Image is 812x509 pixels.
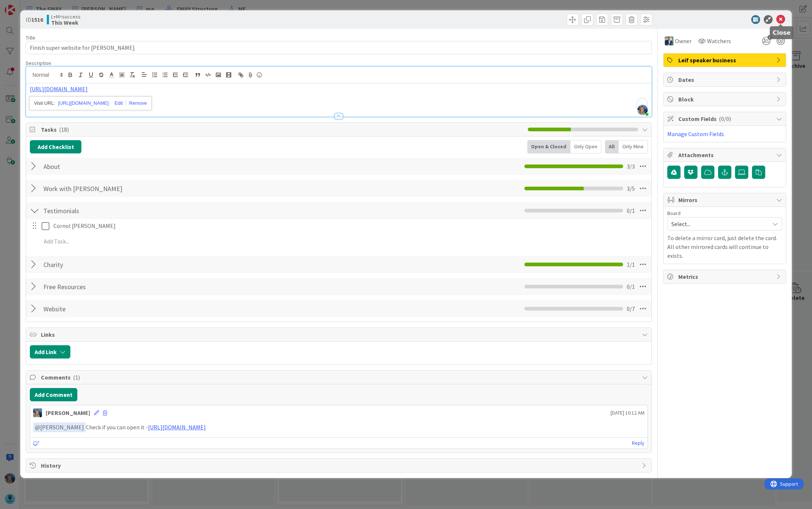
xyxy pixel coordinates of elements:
input: Add Checklist... [41,302,207,315]
span: Watchers [707,37,731,45]
a: Manage Custom Fields [667,130,724,138]
span: [PERSON_NAME] [35,423,84,431]
span: Attachments [678,150,773,159]
span: 0 / 1 [627,282,635,291]
b: This Week [51,20,81,25]
span: Custom Fields [678,114,773,123]
span: Tasks [41,125,524,134]
span: 3 / 3 [627,162,635,171]
img: LB [665,37,674,45]
span: Board [667,211,681,216]
input: Add Checklist... [41,182,207,195]
span: 1 / 1 [627,260,635,269]
b: 1516 [31,16,43,23]
span: ( 18 ) [59,126,69,133]
p: Check if you can open it - [33,422,644,432]
span: 3 [767,35,772,40]
img: i2SuOMuCqKecF7EfnaxolPaBgaJc2hdG.JPEG [637,105,648,115]
span: Metrics [678,272,773,281]
button: Add Comment [30,388,77,401]
span: Select... [671,219,766,229]
span: Dates [678,75,773,84]
label: Title [26,34,35,41]
span: 3 / 5 [627,184,635,193]
div: [PERSON_NAME] [46,408,90,417]
input: Add Checklist... [41,258,207,271]
div: Open & Closed [527,140,570,153]
img: MA [33,408,42,417]
input: Add Checklist... [41,204,207,217]
input: Add Checklist... [41,280,207,293]
span: Comments [41,373,638,382]
a: Reply [632,439,644,448]
input: type card name here... [26,41,652,54]
span: [DATE] 10:12 AM [611,409,644,417]
a: [URL][DOMAIN_NAME] [58,98,109,108]
span: ( 0/0 ) [719,115,731,122]
span: ( 1 ) [73,374,80,381]
span: 0 / 7 [627,304,635,313]
div: All [605,140,619,153]
span: Block [678,95,773,104]
p: Cornol [PERSON_NAME] [53,222,646,230]
a: [URL][DOMAIN_NAME] [30,85,88,93]
div: Only Open [570,140,601,153]
span: ID [26,15,43,24]
button: Add Checklist [30,140,81,153]
span: Description [26,60,51,66]
span: @ [35,423,40,431]
span: Links [41,330,638,339]
p: To delete a mirror card, just delete the card. All other mirrored cards will continue to exists. [667,233,782,260]
span: Leif speaker business [678,56,773,65]
a: [URL][DOMAIN_NAME] [148,423,206,431]
div: Only Mine [619,140,648,153]
span: Support [15,1,34,10]
span: L+M=success [51,14,81,20]
span: Owner [675,37,692,45]
input: Add Checklist... [41,160,207,173]
span: History [41,461,638,470]
span: Mirrors [678,195,773,204]
span: 0 / 1 [627,206,635,215]
button: Add Link [30,345,70,359]
h5: Close [773,29,791,36]
div: To enrich screen reader interactions, please activate Accessibility in Grammarly extension settings [26,83,651,117]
